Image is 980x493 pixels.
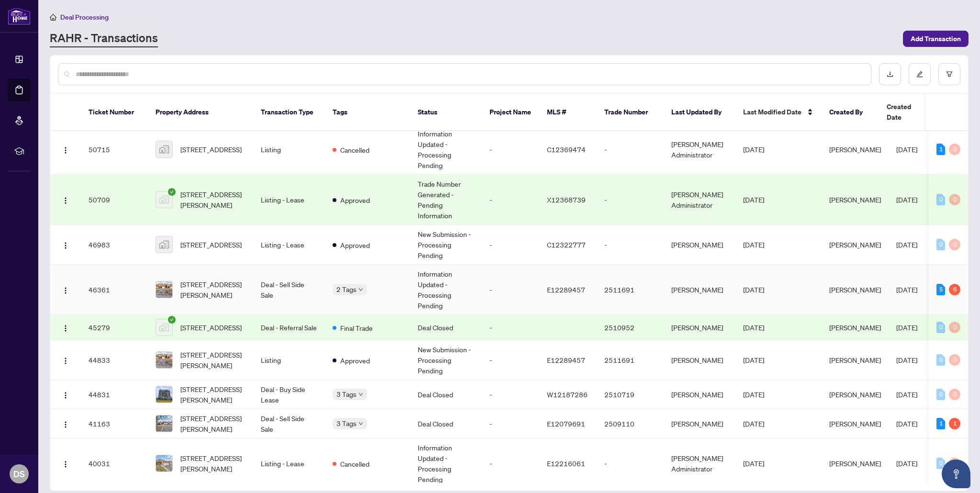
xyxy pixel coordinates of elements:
[482,340,539,380] td: -
[664,438,735,489] td: [PERSON_NAME] Administrator
[597,124,664,175] td: -
[822,94,879,131] th: Created By
[743,356,764,364] span: [DATE]
[743,285,764,294] span: [DATE]
[743,419,764,428] span: [DATE]
[410,380,482,409] td: Deal Closed
[156,191,172,208] img: thumbnail-img
[340,459,369,469] span: Cancelled
[253,340,325,380] td: Listing
[156,319,172,336] img: thumbnail-img
[664,175,735,225] td: [PERSON_NAME] Administrator
[936,389,945,400] div: 0
[829,419,881,428] span: [PERSON_NAME]
[336,284,356,295] span: 2 Tags
[62,357,69,365] img: Logo
[597,380,664,409] td: 2510719
[597,409,664,438] td: 2509110
[81,438,148,489] td: 40031
[253,225,325,265] td: Listing - Lease
[168,316,176,324] span: check-circle
[597,340,664,380] td: 2511691
[896,323,917,332] span: [DATE]
[547,145,586,154] span: C12369474
[942,459,970,488] button: Open asap
[936,194,945,205] div: 0
[62,146,69,154] img: Logo
[539,94,597,131] th: MLS #
[949,389,960,400] div: 0
[664,124,735,175] td: [PERSON_NAME] Administrator
[58,237,73,252] button: Logo
[936,144,945,155] div: 1
[60,13,109,22] span: Deal Processing
[829,240,881,249] span: [PERSON_NAME]
[156,455,172,471] img: thumbnail-img
[62,460,69,468] img: Logo
[253,438,325,489] td: Listing - Lease
[829,195,881,204] span: [PERSON_NAME]
[896,459,917,468] span: [DATE]
[936,458,945,469] div: 0
[547,285,585,294] span: E12289457
[180,189,245,210] span: [STREET_ADDRESS][PERSON_NAME]
[58,320,73,335] button: Logo
[896,240,917,249] span: [DATE]
[936,239,945,250] div: 0
[664,225,735,265] td: [PERSON_NAME]
[62,392,69,399] img: Logo
[81,340,148,380] td: 44833
[325,94,410,131] th: Tags
[62,287,69,294] img: Logo
[358,392,363,397] span: down
[936,418,945,429] div: 1
[81,315,148,340] td: 45279
[410,315,482,340] td: Deal Closed
[829,390,881,399] span: [PERSON_NAME]
[743,240,764,249] span: [DATE]
[829,459,881,468] span: [PERSON_NAME]
[903,31,969,47] button: Add Transaction
[180,144,242,155] span: [STREET_ADDRESS]
[909,63,931,85] button: edit
[81,409,148,438] td: 41163
[547,356,585,364] span: E12289457
[340,145,369,155] span: Cancelled
[156,141,172,157] img: thumbnail-img
[58,416,73,431] button: Logo
[253,409,325,438] td: Deal - Sell Side Sale
[410,438,482,489] td: Information Updated - Processing Pending
[340,195,370,205] span: Approved
[340,355,370,366] span: Approved
[253,124,325,175] td: Listing
[482,438,539,489] td: -
[410,175,482,225] td: Trade Number Generated - Pending Information
[62,242,69,249] img: Logo
[887,71,893,78] span: download
[482,409,539,438] td: -
[410,340,482,380] td: New Submission - Processing Pending
[180,322,242,333] span: [STREET_ADDRESS]
[253,315,325,340] td: Deal - Referral Sale
[936,354,945,366] div: 0
[253,94,325,131] th: Transaction Type
[916,71,923,78] span: edit
[168,188,176,196] span: check-circle
[896,145,917,154] span: [DATE]
[81,225,148,265] td: 46983
[949,322,960,333] div: 0
[410,409,482,438] td: Deal Closed
[336,389,356,400] span: 3 Tags
[664,315,735,340] td: [PERSON_NAME]
[936,284,945,295] div: 5
[340,323,373,333] span: Final Trade
[482,225,539,265] td: -
[946,71,953,78] span: filter
[547,195,586,204] span: X12368739
[482,175,539,225] td: -
[482,380,539,409] td: -
[879,94,946,131] th: Created Date
[62,325,69,332] img: Logo
[547,419,585,428] span: E12079691
[547,459,585,468] span: E12216061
